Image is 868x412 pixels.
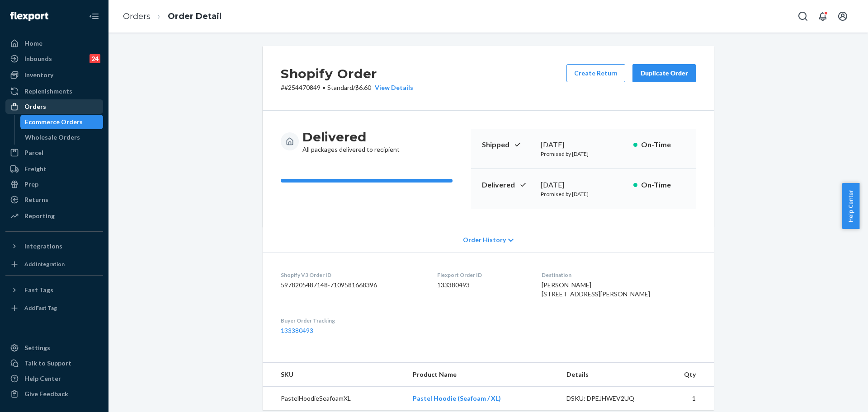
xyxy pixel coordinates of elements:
a: Add Fast Tag [5,301,103,315]
dt: Flexport Order ID [437,271,528,279]
td: 1 [658,387,714,411]
th: Details [559,363,659,387]
div: Settings [24,343,50,352]
div: Add Fast Tag [24,304,57,312]
div: Freight [24,164,47,173]
ol: breadcrumbs [116,3,229,30]
div: All packages delivered to recipient [302,129,400,154]
button: Open Search Box [794,7,812,25]
a: Inbounds24 [5,51,103,66]
div: Returns [24,195,48,204]
div: Duplicate Order [640,69,688,78]
div: Ecommerce Orders [25,117,83,126]
button: Open notifications [814,7,832,25]
a: Prep [5,177,103,192]
button: Help Center [842,183,859,229]
div: Talk to Support [24,359,71,368]
dd: 133380493 [437,281,528,290]
a: Reporting [5,209,103,223]
button: View Details [371,83,413,92]
a: Returns [5,192,103,207]
h3: Delivered [302,129,400,145]
button: Close Navigation [85,7,103,25]
a: Help Center [5,371,103,386]
div: Replenishments [24,87,72,96]
div: [DATE] [541,140,626,150]
a: Wholesale Orders [20,130,104,145]
div: Prep [24,180,38,189]
div: Orders [24,102,46,111]
img: Flexport logo [10,12,48,21]
div: Give Feedback [24,389,68,398]
th: Qty [658,363,714,387]
a: Settings [5,341,103,355]
dd: 5978205487148-7109581668396 [281,281,423,290]
a: Order Detail [168,11,222,21]
p: # #254470849 / $6.60 [281,83,413,92]
td: PastelHoodieSeafoamXL [263,387,406,411]
a: 133380493 [281,327,313,334]
button: Integrations [5,239,103,253]
button: Duplicate Order [632,64,696,82]
button: Create Return [566,64,625,82]
div: Add Integration [24,260,65,268]
div: Parcel [24,148,43,157]
p: On-Time [641,180,685,190]
div: DSKU: DPEJHWEV2UQ [566,394,651,403]
dt: Destination [542,271,696,279]
a: Orders [123,11,151,21]
div: Integrations [24,242,62,251]
a: Add Integration [5,257,103,272]
h2: Shopify Order [281,64,413,83]
div: Inventory [24,70,53,80]
button: Open account menu [834,7,852,25]
div: Wholesale Orders [25,133,80,142]
dt: Buyer Order Tracking [281,317,423,324]
a: Talk to Support [5,356,103,370]
a: Parcel [5,145,103,160]
p: Promised by [DATE] [541,150,626,158]
p: On-Time [641,140,685,150]
button: Fast Tags [5,283,103,297]
p: Promised by [DATE] [541,190,626,198]
span: • [322,84,325,91]
span: Order History [463,235,506,244]
p: Shipped [482,140,533,150]
div: Fast Tags [24,286,53,295]
div: Home [24,39,42,48]
a: Freight [5,162,103,176]
a: Home [5,36,103,51]
a: Pastel Hoodie (Seafoam / XL) [413,394,501,402]
div: 24 [90,54,100,63]
span: Standard [327,84,353,91]
div: Help Center [24,374,61,383]
div: Reporting [24,211,55,220]
a: Replenishments [5,84,103,98]
dt: Shopify V3 Order ID [281,271,423,279]
a: Inventory [5,68,103,82]
button: Give Feedback [5,387,103,401]
span: [PERSON_NAME] [STREET_ADDRESS][PERSON_NAME] [542,281,650,298]
th: Product Name [406,363,559,387]
div: [DATE] [541,180,626,190]
th: SKU [263,363,406,387]
p: Delivered [482,180,533,190]
a: Ecommerce Orders [20,115,104,129]
a: Orders [5,99,103,114]
div: Inbounds [24,54,52,63]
